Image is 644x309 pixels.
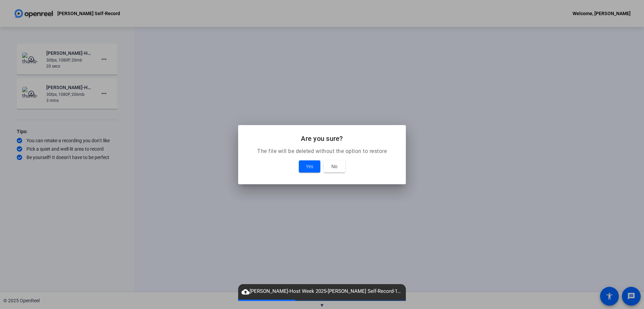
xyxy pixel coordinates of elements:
[299,160,320,172] button: Yes
[324,160,345,172] button: No
[320,302,325,308] span: ▼
[238,287,406,296] span: [PERSON_NAME]-Host Week 2025-[PERSON_NAME] Self-Record-1757626356342-webcam
[246,133,398,144] h2: Are you sure?
[246,147,398,155] p: The file will be deleted without the option to restore
[306,162,313,170] span: Yes
[241,288,250,296] mat-icon: cloud_upload
[331,162,337,170] span: No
